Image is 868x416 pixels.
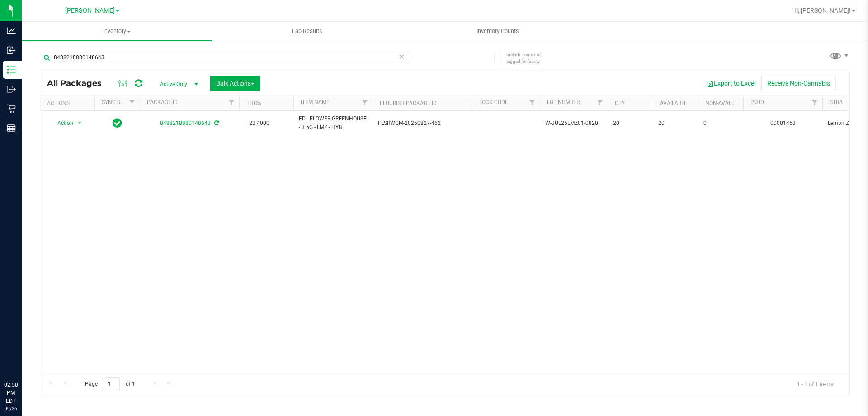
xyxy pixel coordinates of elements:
[658,119,693,128] span: 20
[160,120,211,126] a: 8488218880148643
[9,344,36,371] iframe: Resource center
[402,22,593,41] a: Inventory Counts
[4,381,18,405] p: 02:50 PM EDT
[525,95,540,110] a: Filter
[65,7,115,14] span: [PERSON_NAME]
[210,76,260,91] button: Bulk Actions
[705,100,745,106] a: Non-Available
[245,117,274,130] span: 22.4000
[7,104,16,113] inline-svg: Retail
[47,100,91,106] div: Actions
[49,117,74,129] span: Action
[299,115,367,132] span: FD - FLOWER GREENHOUSE - 3.5G - LMZ - HYB
[770,120,796,126] a: 00001453
[506,51,552,65] span: Include items not tagged for facility
[7,124,16,133] inline-svg: Reports
[703,119,738,128] span: 0
[246,100,261,106] a: THC%
[615,100,625,106] a: Qty
[358,95,373,110] a: Filter
[22,22,212,41] a: Inventory
[104,377,120,391] input: 1
[280,27,335,35] span: Lab Results
[792,7,851,14] span: Hi, [PERSON_NAME]!
[701,76,761,91] button: Export to Excel
[47,78,111,88] span: All Packages
[790,377,840,391] span: 1 - 1 of 1 items
[807,95,822,110] a: Filter
[547,99,580,105] a: Lot Number
[750,99,764,105] a: PO ID
[660,100,687,106] a: Available
[224,95,239,110] a: Filter
[301,99,330,105] a: Item Name
[613,119,647,128] span: 20
[830,99,848,105] a: Strain
[7,65,16,74] inline-svg: Inventory
[378,119,467,128] span: FLSRWGM-20250827-462
[7,26,16,35] inline-svg: Analytics
[7,85,16,94] inline-svg: Outbound
[113,117,122,129] span: In Sync
[545,119,602,128] span: W-JUL25LMZ01-0820
[22,27,212,35] span: Inventory
[213,120,219,126] span: Sync from Compliance System
[761,76,836,91] button: Receive Non-Cannabis
[40,51,409,64] input: Search Package ID, Item Name, SKU, Lot or Part Number...
[216,80,255,87] span: Bulk Actions
[398,51,405,62] span: Clear
[74,117,85,129] span: select
[479,99,508,105] a: Lock Code
[7,46,16,55] inline-svg: Inbound
[125,95,140,110] a: Filter
[4,405,18,412] p: 09/26
[464,27,531,35] span: Inventory Counts
[102,99,137,105] a: Sync Status
[380,100,437,106] a: Flourish Package ID
[593,95,608,110] a: Filter
[77,377,142,391] span: Page of 1
[212,22,402,41] a: Lab Results
[147,99,178,105] a: Package ID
